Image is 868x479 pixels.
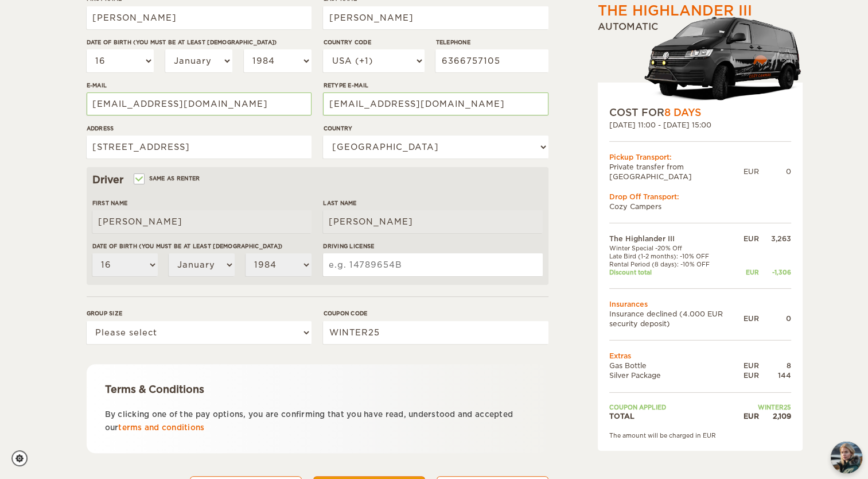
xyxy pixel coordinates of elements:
td: Winter Special -20% Off [609,244,744,252]
label: First Name [92,199,312,207]
input: e.g. 1 234 567 890 [435,49,548,72]
div: EUR [744,314,759,323]
div: Automatic [598,21,803,106]
td: Rental Period (8 days): -10% OFF [609,260,744,268]
label: Coupon code [323,309,548,318]
td: Coupon applied [609,403,744,411]
button: chat-button [831,442,862,473]
label: Last Name [323,199,542,207]
label: Date of birth (You must be at least [DEMOGRAPHIC_DATA]) [92,242,312,250]
td: Private transfer from [GEOGRAPHIC_DATA] [609,162,744,181]
td: Gas Bottle [609,361,744,370]
label: Retype E-mail [323,81,548,90]
input: e.g. William [92,210,312,233]
input: e.g. example@example.com [323,92,548,115]
div: Drop Off Transport: [609,192,791,202]
label: Country Code [323,38,424,47]
label: E-mail [87,81,312,90]
td: Late Bird (1-2 months): -10% OFF [609,252,744,260]
td: TOTAL [609,411,744,421]
div: COST FOR [609,106,791,119]
img: stor-langur-4.png [644,11,803,106]
div: Terms & Conditions [105,383,530,396]
label: Country [323,124,548,133]
td: Extras [609,351,791,361]
input: e.g. William [87,6,312,29]
td: Silver Package [609,370,744,380]
div: EUR [744,268,759,276]
td: Insurances [609,299,791,308]
div: 0 [759,167,791,176]
td: The Highlander III [609,234,744,244]
div: The Highlander III [598,1,752,21]
input: e.g. Smith [323,6,548,29]
img: Freyja at Cozy Campers [831,442,862,473]
div: The amount will be charged in EUR [609,431,791,439]
td: Cozy Campers [609,202,791,211]
div: EUR [744,361,759,370]
a: Cookie settings [11,450,35,466]
div: [DATE] 11:00 - [DATE] 15:00 [609,119,791,129]
input: e.g. Street, City, Zip Code [87,136,312,159]
div: EUR [744,167,759,176]
div: Pickup Transport: [609,152,791,162]
div: 8 [759,361,791,370]
input: e.g. 14789654B [323,253,542,276]
div: -1,306 [759,268,791,276]
div: EUR [744,411,759,421]
td: WINTER25 [744,403,791,411]
div: EUR [744,234,759,244]
div: Driver [92,173,543,187]
p: By clicking one of the pay options, you are confirming that you have read, understood and accepte... [105,408,530,435]
label: Group size [87,309,312,318]
label: Address [87,124,312,133]
input: e.g. Smith [323,210,542,233]
div: 144 [759,370,791,380]
input: Same as renter [135,176,142,184]
div: EUR [744,370,759,380]
input: e.g. example@example.com [87,92,312,115]
span: 8 Days [664,107,701,118]
label: Same as renter [135,173,200,184]
label: Telephone [435,38,548,47]
label: Driving License [323,242,542,250]
td: Discount total [609,268,744,276]
a: terms and conditions [118,423,204,432]
label: Date of birth (You must be at least [DEMOGRAPHIC_DATA]) [87,38,312,47]
div: 3,263 [759,234,791,244]
div: 2,109 [759,411,791,421]
div: 0 [759,314,791,323]
td: Insurance declined (4.000 EUR security deposit) [609,309,744,329]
